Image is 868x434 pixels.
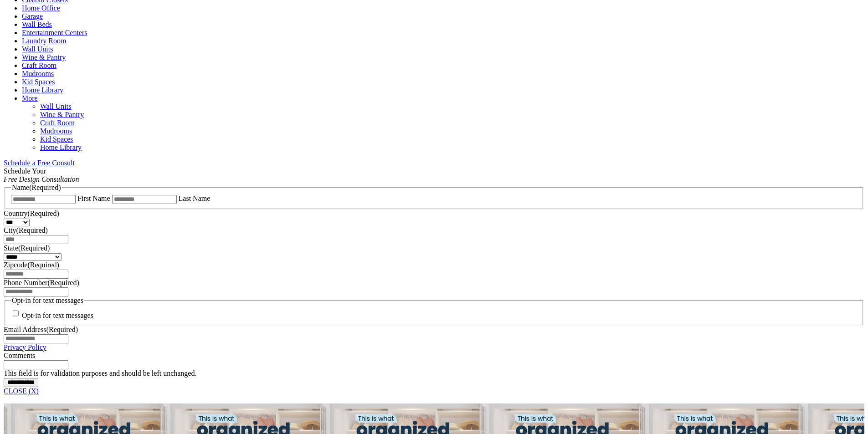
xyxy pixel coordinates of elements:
span: (Required) [29,184,61,191]
span: Schedule Your [4,167,79,183]
a: Wall Beds [22,20,52,28]
a: Kid Spaces [22,78,55,86]
label: Zipcode [4,261,59,269]
span: (Required) [27,261,59,269]
a: Laundry Room [22,37,66,45]
a: Privacy Policy [4,343,46,351]
em: Free Design Consultation [4,175,79,183]
span: (Required) [27,209,59,217]
a: Craft Room [40,119,75,127]
a: Schedule a Free Consult (opens a dropdown menu) [4,159,75,167]
a: Home Library [40,143,82,151]
div: This field is for validation purposes and should be left unchanged. [4,369,864,378]
a: Home Library [22,86,63,94]
a: Wine & Pantry [22,53,66,61]
label: First Name [77,194,110,202]
label: Last Name [179,194,211,202]
span: (Required) [18,244,50,252]
a: Craft Room [22,61,56,69]
a: Mudrooms [40,127,72,135]
a: Garage [22,12,43,20]
label: City [4,226,48,234]
a: Wine & Pantry [40,111,84,118]
label: State [4,244,50,252]
a: Entertainment Centers [22,29,87,36]
label: Email Address [4,326,78,333]
legend: Name [11,184,62,192]
a: Home Office [22,4,60,12]
legend: Opt-in for text messages [11,296,84,305]
a: Wall Units [22,45,53,53]
a: More menu text will display only on big screen [22,94,38,102]
a: Wall Units [40,102,71,110]
label: Comments [4,352,35,359]
a: Kid Spaces [40,135,73,143]
span: (Required) [46,326,78,333]
a: CLOSE (X) [4,387,39,395]
span: (Required) [47,279,79,286]
a: Mudrooms [22,70,54,77]
span: (Required) [16,226,48,234]
label: Phone Number [4,279,79,286]
label: Country [4,209,59,217]
label: Opt-in for text messages [22,312,93,320]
